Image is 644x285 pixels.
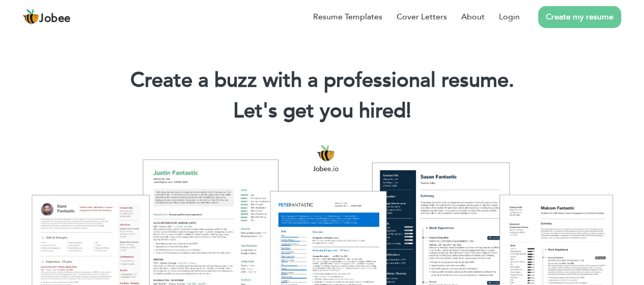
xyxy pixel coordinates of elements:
span: get you hired! [283,97,411,125]
img: jobee.io [23,9,39,25]
a: About [461,11,485,23]
a: Resume Templates [313,11,382,23]
a: Cover Letters [397,11,447,23]
a: Create my resume [538,6,621,28]
a: Login [499,11,520,23]
span: | [406,97,411,125]
span: Jobee [39,13,71,24]
a: Jobee [23,9,71,25]
h1: Create a buzz with a professional resume. [15,67,629,94]
h2: Let's [15,98,629,124]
